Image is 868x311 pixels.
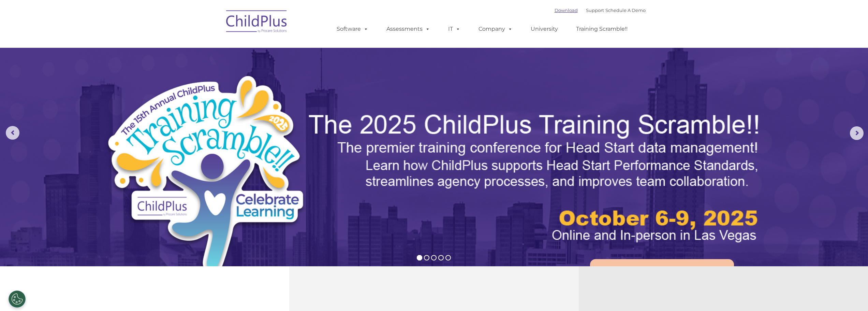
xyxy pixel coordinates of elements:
[380,22,437,36] a: Assessments
[586,8,604,13] a: Support
[590,259,734,298] a: Learn More
[555,8,578,13] a: Download
[569,22,634,36] a: Training Scramble!!
[95,45,116,50] span: Last name
[330,22,375,36] a: Software
[524,22,565,36] a: University
[472,22,519,36] a: Company
[555,8,646,13] font: |
[9,291,26,308] button: Cookies Settings
[441,22,467,36] a: IT
[605,8,646,13] a: Schedule A Demo
[95,73,124,78] span: Phone number
[223,5,291,40] img: ChildPlus by Procare Solutions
